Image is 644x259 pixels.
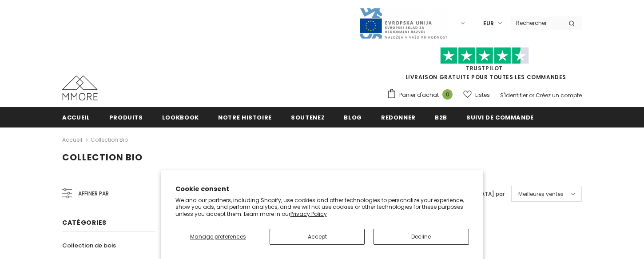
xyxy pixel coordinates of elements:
[359,7,448,40] img: Javni Razpis
[62,107,90,127] a: Accueil
[440,47,529,64] img: Faites confiance aux étoiles pilotes
[466,64,503,72] a: TrustPilot
[381,113,416,122] span: Redonner
[381,107,416,127] a: Redonner
[500,92,528,99] a: S'identifier
[218,107,272,127] a: Notre histoire
[62,238,116,253] a: Collection de bois
[387,51,582,81] span: LIVRAISON GRATUITE POUR TOUTES LES COMMANDES
[529,92,534,99] span: or
[359,19,448,27] a: Javni Razpis
[270,229,365,245] button: Accept
[162,113,199,122] span: Lookbook
[78,189,109,199] span: Affiner par
[62,151,143,163] span: Collection Bio
[175,184,469,194] h2: Cookie consent
[518,190,564,199] span: Meilleures ventes
[62,76,98,100] img: Cas MMORE
[435,113,447,122] span: B2B
[536,92,582,99] a: Créez un compte
[435,107,447,127] a: B2B
[190,233,246,240] span: Manage preferences
[442,89,453,100] span: 0
[475,91,490,100] span: Listes
[175,197,469,218] p: We and our partners, including Shopify, use cookies and other technologies to personalize your ex...
[109,107,143,127] a: Produits
[463,87,490,103] a: Listes
[291,107,325,127] a: soutenez
[62,241,116,250] span: Collection de bois
[511,16,562,29] input: Search Site
[290,210,327,218] a: Privacy Policy
[483,19,494,28] span: EUR
[291,113,325,122] span: soutenez
[466,107,534,127] a: Suivi de commande
[91,136,128,143] a: Collection Bio
[218,113,272,122] span: Notre histoire
[399,91,439,100] span: Panier d'achat
[62,113,90,122] span: Accueil
[62,218,107,227] span: Catégories
[109,113,143,122] span: Produits
[175,229,261,245] button: Manage preferences
[62,135,82,145] a: Accueil
[344,107,362,127] a: Blog
[162,107,199,127] a: Lookbook
[466,113,534,122] span: Suivi de commande
[374,229,469,245] button: Decline
[387,88,457,102] a: Panier d'achat 0
[344,113,362,122] span: Blog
